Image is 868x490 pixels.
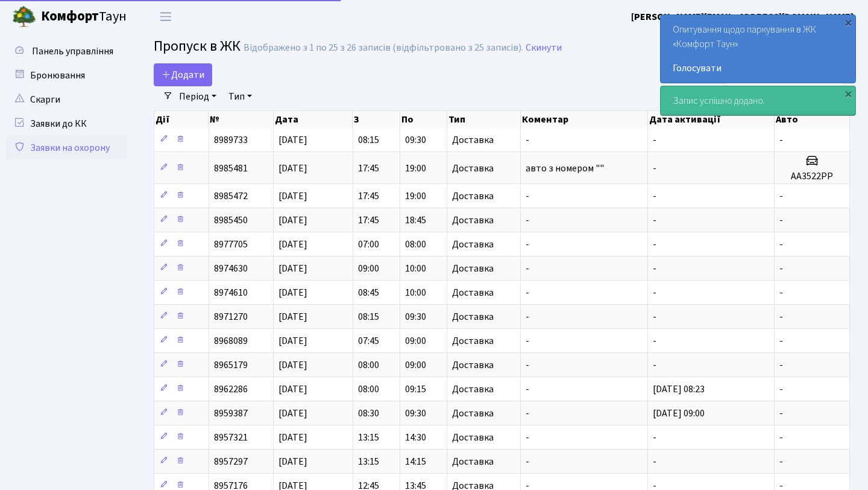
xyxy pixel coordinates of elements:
[452,360,494,370] span: Доставка
[405,358,426,372] span: 09:00
[779,286,783,299] span: -
[405,383,426,396] span: 09:15
[405,189,426,203] span: 19:00
[41,7,99,26] b: Комфорт
[151,7,181,27] button: Переключити навігацію
[673,61,843,75] a: Голосувати
[214,262,248,275] span: 8974630
[400,111,447,128] th: По
[653,431,656,444] span: -
[452,312,494,322] span: Доставка
[214,286,248,299] span: 8974610
[278,286,307,299] span: [DATE]
[653,214,656,227] span: -
[779,334,783,348] span: -
[405,455,426,468] span: 14:15
[526,310,529,323] span: -
[358,407,379,420] span: 08:30
[154,63,212,86] a: Додати
[214,334,248,348] span: 8968089
[526,358,529,372] span: -
[278,383,307,396] span: [DATE]
[278,334,307,348] span: [DATE]
[452,164,494,173] span: Доставка
[653,455,656,468] span: -
[452,336,494,346] span: Доставка
[278,358,307,372] span: [DATE]
[452,264,494,273] span: Доставка
[214,238,248,251] span: 8977705
[274,111,353,128] th: Дата
[358,189,379,203] span: 17:45
[779,431,783,444] span: -
[653,334,656,348] span: -
[526,42,562,54] a: Скинути
[775,111,850,128] th: Авто
[358,358,379,372] span: 08:00
[405,262,426,275] span: 10:00
[452,384,494,394] span: Доставка
[842,87,854,100] div: ×
[214,358,248,372] span: 8965179
[653,358,656,372] span: -
[653,238,656,251] span: -
[405,286,426,299] span: 10:00
[653,189,656,203] span: -
[526,286,529,299] span: -
[779,310,783,323] span: -
[6,39,127,63] a: Панель управління
[452,457,494,466] span: Доставка
[653,133,656,147] span: -
[214,214,248,227] span: 8985450
[661,15,855,83] div: Опитування щодо паркування в ЖК «Комфорт Таун»
[358,383,379,396] span: 08:00
[653,407,705,420] span: [DATE] 09:00
[779,189,783,203] span: -
[648,111,775,128] th: Дата активації
[526,189,529,203] span: -
[154,36,241,57] span: Пропуск в ЖК
[278,310,307,323] span: [DATE]
[526,133,529,147] span: -
[653,383,705,396] span: [DATE] 08:23
[12,5,36,29] img: logo.png
[447,111,521,128] th: Тип
[779,262,783,275] span: -
[653,286,656,299] span: -
[358,334,379,348] span: 07:45
[358,431,379,444] span: 13:15
[278,407,307,420] span: [DATE]
[358,286,379,299] span: 08:45
[6,112,127,136] a: Заявки до КК
[6,87,127,112] a: Скарги
[278,162,307,175] span: [DATE]
[358,214,379,227] span: 17:45
[405,334,426,348] span: 09:00
[779,407,783,420] span: -
[214,455,248,468] span: 8957297
[526,407,529,420] span: -
[278,455,307,468] span: [DATE]
[278,214,307,227] span: [DATE]
[41,7,127,27] span: Таун
[779,238,783,251] span: -
[358,133,379,147] span: 08:15
[842,16,854,28] div: ×
[174,86,221,107] a: Період
[405,162,426,175] span: 19:00
[358,455,379,468] span: 13:15
[6,136,127,160] a: Заявки на охорону
[521,111,648,128] th: Коментар
[405,133,426,147] span: 09:30
[779,358,783,372] span: -
[214,407,248,420] span: 8959387
[405,431,426,444] span: 14:30
[526,238,529,251] span: -
[653,310,656,323] span: -
[358,262,379,275] span: 09:00
[405,407,426,420] span: 09:30
[526,162,604,175] span: авто з номером ""
[358,238,379,251] span: 07:00
[358,162,379,175] span: 17:45
[779,214,783,227] span: -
